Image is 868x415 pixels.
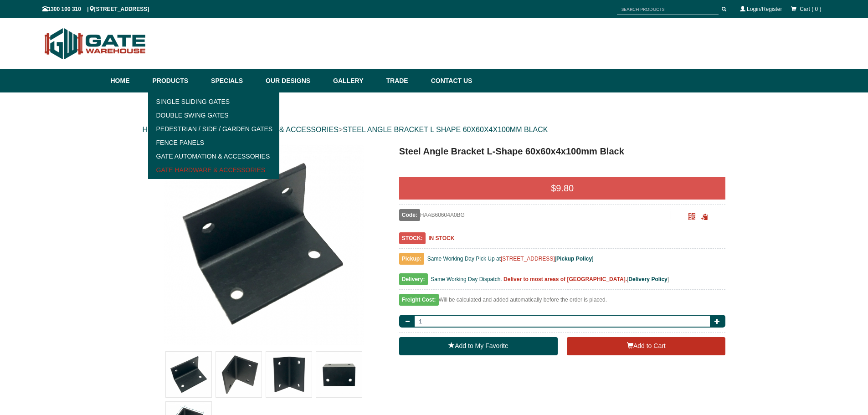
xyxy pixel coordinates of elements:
[399,144,726,158] h1: Steel Angle Bracket L-Shape 60x60x4x100mm Black
[426,69,473,92] a: Contact Us
[628,276,667,282] a: Delivery Policy
[617,4,719,15] input: SEARCH PRODUCTS
[266,352,312,397] img: Steel Angle Bracket L-Shape 60x60x4x100mm Black
[399,294,726,310] div: Will be calculated and added automatically before the order is placed.
[381,69,426,92] a: Trade
[151,122,277,136] a: Pedestrian / Side / Garden Gates
[556,183,574,193] span: 9.80
[144,144,385,345] a: Steel Angle Bracket L-Shape 60x60x4x100mm Black - - Gate Warehouse
[164,144,364,345] img: Steel Angle Bracket L-Shape 60x60x4x100mm Black - - Gate Warehouse
[151,163,277,177] a: Gate Hardware & Accessories
[42,23,149,65] img: Gate Warehouse
[686,171,868,383] iframe: LiveChat chat widget
[143,115,726,144] div: > > >
[42,6,149,12] span: 1300 100 310 | [STREET_ADDRESS]
[556,256,592,262] a: Pickup Policy
[747,6,782,12] a: Login/Register
[399,209,420,221] span: Code:
[151,95,277,108] a: Single Sliding Gates
[399,273,428,285] span: Delivery:
[206,69,261,92] a: Specials
[399,177,726,200] div: $
[343,126,548,133] a: STEEL ANGLE BRACKET L SHAPE 60X60X4X100MM BLACK
[151,136,277,149] a: Fence Panels
[503,276,627,282] b: Deliver to most areas of [GEOGRAPHIC_DATA].
[428,235,454,241] b: IN STOCK
[216,352,262,397] img: Steel Angle Bracket L-Shape 60x60x4x100mm Black
[399,253,424,265] span: Pickup:
[166,352,211,397] img: Steel Angle Bracket L-Shape 60x60x4x100mm Black
[427,256,594,262] span: Same Working Day Pick Up at [ ]
[329,69,381,92] a: Gallery
[501,256,555,262] a: [STREET_ADDRESS]
[399,294,439,306] span: Freight Cost:
[399,274,726,290] div: [ ]
[261,69,329,92] a: Our Designs
[148,69,207,92] a: Products
[800,6,821,12] span: Cart ( 0 )
[399,232,426,244] span: STOCK:
[151,149,277,163] a: Gate Automation & Accessories
[399,209,671,221] div: HAAB60604A0BG
[111,69,148,92] a: Home
[151,108,277,122] a: Double Swing Gates
[567,337,725,355] button: Add to Cart
[399,337,558,355] a: Add to My Favorite
[316,352,362,397] img: Steel Angle Bracket L-Shape 60x60x4x100mm Black
[431,276,502,282] span: Same Working Day Dispatch.
[143,126,164,133] a: HOME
